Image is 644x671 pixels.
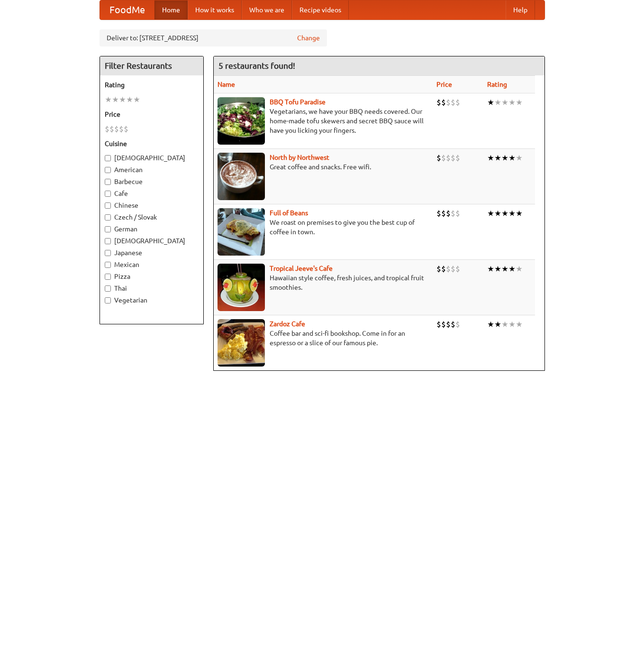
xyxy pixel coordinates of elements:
li: ★ [516,264,523,274]
li: ★ [501,319,508,330]
li: ★ [494,264,501,274]
a: Full of Beans [270,209,308,217]
li: $ [451,264,455,274]
li: $ [451,97,455,108]
li: ★ [508,208,516,219]
li: ★ [516,208,523,219]
a: Price [436,81,452,88]
label: Thai [105,284,199,293]
li: ★ [487,97,494,108]
li: ★ [487,319,494,330]
li: $ [446,264,451,274]
li: $ [446,208,451,219]
a: Rating [487,81,507,88]
label: Czech / Slovak [105,212,199,222]
p: Hawaiian style coffee, fresh juices, and tropical fruit smoothies. [218,273,429,292]
li: ★ [133,94,140,105]
input: [DEMOGRAPHIC_DATA] [105,238,111,244]
h5: Price [105,110,199,119]
li: $ [114,124,119,134]
a: Recipe videos [292,0,349,19]
li: $ [446,319,451,330]
li: ★ [516,97,523,108]
li: $ [455,264,460,274]
li: $ [451,153,455,163]
li: ★ [516,319,523,330]
li: $ [119,124,124,134]
h5: Cuisine [105,139,199,148]
li: $ [441,153,446,163]
label: Japanese [105,248,199,257]
a: Help [506,0,535,19]
label: Cafe [105,189,199,198]
input: Thai [105,285,111,292]
input: Czech / Slovak [105,214,111,221]
label: Pizza [105,272,199,281]
a: Who we are [242,0,292,19]
li: $ [436,264,441,274]
li: ★ [501,97,508,108]
li: ★ [516,153,523,163]
img: north.jpg [218,153,265,200]
li: $ [441,319,446,330]
img: jeeves.jpg [218,264,265,311]
li: ★ [508,319,516,330]
li: $ [441,264,446,274]
li: $ [451,208,455,219]
input: Japanese [105,250,111,256]
h5: Rating [105,80,199,90]
p: Coffee bar and sci-fi bookshop. Come in for an espresso or a slice of our famous pie. [218,329,429,348]
input: Barbecue [105,179,111,185]
li: $ [124,124,128,134]
label: Vegetarian [105,295,199,305]
li: $ [455,97,460,108]
input: American [105,167,111,173]
label: Chinese [105,201,199,210]
li: $ [109,124,114,134]
input: German [105,226,111,232]
li: ★ [508,97,516,108]
a: Change [297,33,320,43]
p: Great coffee and snacks. Free wifi. [218,162,429,172]
label: American [105,165,199,175]
li: ★ [105,94,112,105]
li: ★ [508,153,516,163]
a: North by Northwest [270,154,329,161]
li: $ [446,97,451,108]
li: ★ [501,153,508,163]
img: tofuparadise.jpg [218,97,265,145]
a: BBQ Tofu Paradise [270,98,326,106]
div: Deliver to: [STREET_ADDRESS] [100,29,327,46]
input: Pizza [105,274,111,280]
li: $ [436,153,441,163]
a: Tropical Jeeve's Cafe [270,265,333,272]
label: German [105,224,199,234]
li: $ [436,319,441,330]
li: $ [436,208,441,219]
a: Home [154,0,188,19]
p: Vegetarians, we have your BBQ needs covered. Our home-made tofu skewers and secret BBQ sauce will... [218,107,429,135]
input: Mexican [105,262,111,268]
li: ★ [487,153,494,163]
input: [DEMOGRAPHIC_DATA] [105,155,111,161]
a: Zardoz Cafe [270,320,305,328]
li: ★ [119,94,126,105]
li: ★ [494,153,501,163]
label: [DEMOGRAPHIC_DATA] [105,153,199,163]
input: Chinese [105,202,111,209]
li: $ [105,124,109,134]
li: ★ [494,208,501,219]
li: $ [455,153,460,163]
li: ★ [487,264,494,274]
li: ★ [494,319,501,330]
h4: Filter Restaurants [100,56,203,75]
li: $ [455,319,460,330]
input: Vegetarian [105,297,111,303]
li: ★ [112,94,119,105]
li: ★ [508,264,516,274]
